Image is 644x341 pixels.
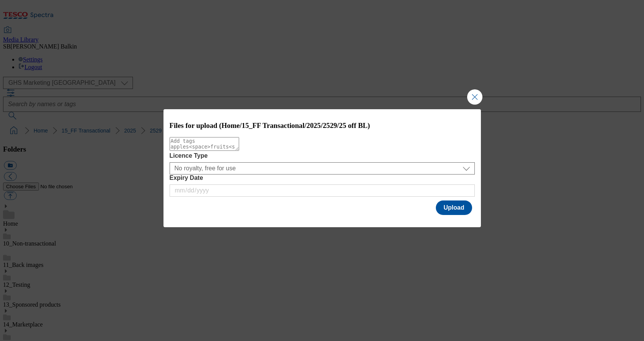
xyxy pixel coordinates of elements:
[163,109,481,227] div: Modal
[170,121,475,130] h3: Files for upload (Home/15_FF Transactional/2025/2529/25 off BL)
[170,175,475,181] label: Expiry Date
[436,200,472,215] button: Upload
[170,152,475,159] label: Licence Type
[467,89,482,105] button: Close Modal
